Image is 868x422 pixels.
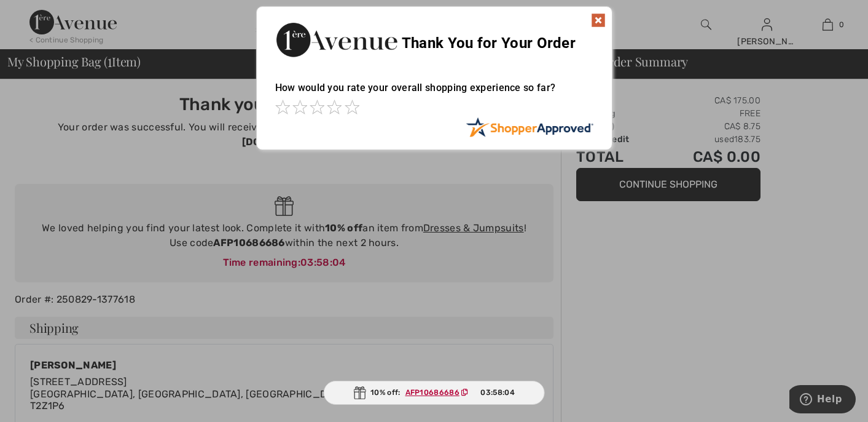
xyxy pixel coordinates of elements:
div: 10% off: [323,381,545,405]
div: How would you rate your overall shopping experience so far? [275,70,593,117]
span: Help [28,9,53,20]
img: Gift.svg [353,386,366,399]
span: 03:58:04 [480,387,514,398]
span: Thank You for Your Order [402,34,576,52]
img: x [591,13,606,28]
ins: AFP10686686 [405,388,459,397]
img: Thank You for Your Order [275,19,398,60]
